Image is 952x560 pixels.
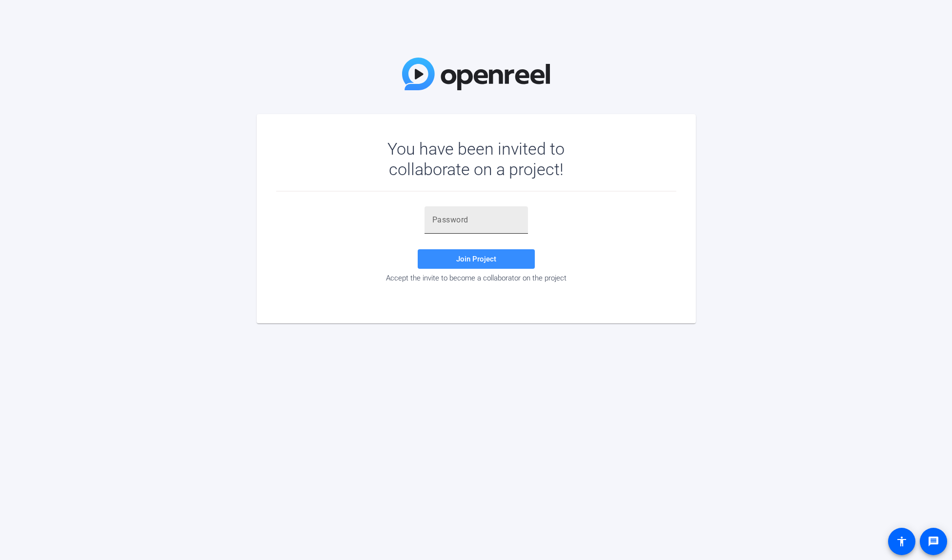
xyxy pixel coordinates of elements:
mat-icon: message [928,536,939,547]
div: Accept the invite to become a collaborator on the project [276,274,676,282]
mat-icon: accessibility [896,536,908,547]
button: Join Project [418,249,535,269]
img: OpenReel Logo [402,58,550,90]
span: Join Project [456,255,496,263]
input: Password [432,214,520,226]
div: You have been invited to collaborate on a project! [359,139,593,180]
